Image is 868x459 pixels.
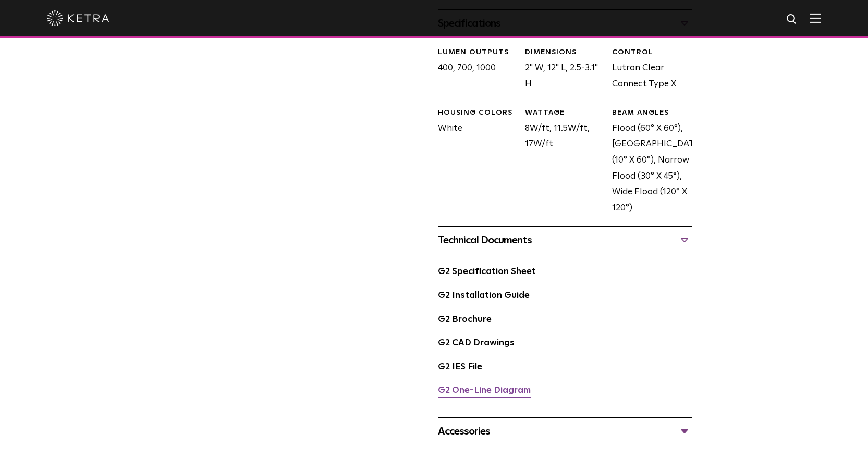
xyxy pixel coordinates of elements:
[430,108,517,216] div: White
[438,47,517,58] div: LUMEN OUTPUTS
[438,339,515,348] a: G2 CAD Drawings
[438,423,692,440] div: Accessories
[604,108,691,216] div: Flood (60° X 60°), [GEOGRAPHIC_DATA] (10° X 60°), Narrow Flood (30° X 45°), Wide Flood (120° X 120°)
[604,47,691,92] div: Lutron Clear Connect Type X
[438,108,517,118] div: HOUSING COLORS
[786,13,799,26] img: search icon
[438,232,692,249] div: Technical Documents
[430,47,517,92] div: 400, 700, 1000
[438,386,531,395] a: G2 One-Line Diagram
[517,108,604,216] div: 8W/ft, 11.5W/ft, 17W/ft
[525,108,604,118] div: WATTAGE
[47,10,109,26] img: ketra-logo-2019-white
[438,291,530,300] a: G2 Installation Guide
[517,47,604,92] div: 2" W, 12" L, 2.5-3.1" H
[612,47,691,58] div: CONTROL
[438,363,482,371] a: G2 IES File
[438,267,536,276] a: G2 Specification Sheet
[525,47,604,58] div: DIMENSIONS
[810,13,821,23] img: Hamburger%20Nav.svg
[612,108,691,118] div: BEAM ANGLES
[438,315,492,324] a: G2 Brochure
